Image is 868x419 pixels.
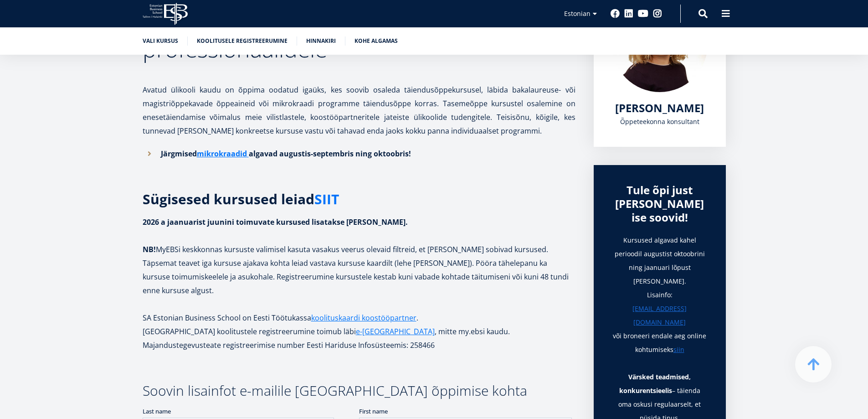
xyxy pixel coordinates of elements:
a: [PERSON_NAME] [615,101,704,115]
span: First name [216,0,245,9]
strong: Värsked teadmised, konkurentsieelis [619,372,691,395]
h2: Praktiline ja paindlik õpe professionaalidele [143,15,575,60]
a: Vali kursus [143,36,178,46]
a: koolituskaardi koostööpartner [311,311,416,325]
strong: NB! [143,244,156,254]
a: SIIT [314,192,339,206]
p: Avatud ülikooli kaudu on õppima oodatud igaüks, kes soovib osaleda täiendusõppekursusel, läbida b... [143,69,575,138]
h3: Soovin lisainfot e-mailile [GEOGRAPHIC_DATA] õppimise kohta [143,384,575,398]
span: [PERSON_NAME] [615,100,704,115]
div: Õppeteekonna konsultant [612,115,708,129]
strong: 2026 a jaanuarist juunini toimuvate kursused lisatakse [PERSON_NAME]. [143,217,408,227]
a: Hinnakiri [306,36,336,46]
div: Tule õpi just [PERSON_NAME] ise soovid! [612,183,708,224]
p: SA Estonian Business School on Eesti Töötukassa . [GEOGRAPHIC_DATA] koolitustele registreerumine ... [143,311,575,352]
a: Kohe algamas [354,36,398,46]
h1: Kursused algavad kahel perioodil augustist oktoobrini ning jaanuari lõpust [PERSON_NAME]. Lisainf... [612,233,708,357]
a: Linkedin [624,9,633,18]
a: Instagram [653,9,662,18]
a: [EMAIL_ADDRESS][DOMAIN_NAME] [612,302,708,329]
p: MyEBSi keskkonnas kursuste valimisel kasuta vasakus veerus olevaid filtreid, et [PERSON_NAME] sob... [143,215,575,297]
strong: Järgmised algavad augustis-septembris ning oktoobris! [161,149,411,159]
a: Youtube [638,9,648,18]
a: m [197,147,204,160]
a: siin [673,343,684,357]
strong: Sügisesed kursused leiad [143,190,339,208]
a: Facebook [611,9,620,18]
a: ikrokraadid [204,147,247,160]
a: Koolitusele registreerumine [197,36,288,46]
a: e-[GEOGRAPHIC_DATA] [356,325,435,338]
